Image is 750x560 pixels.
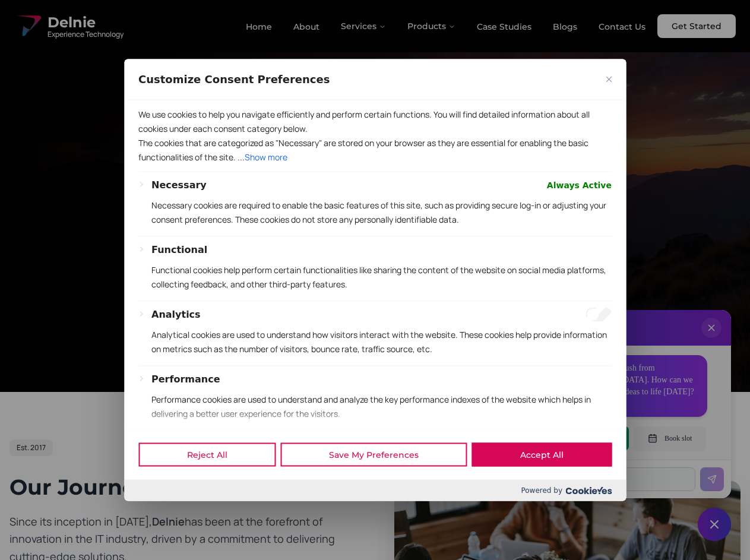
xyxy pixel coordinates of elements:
[471,443,612,467] button: Accept All
[565,486,612,494] img: Cookieyes logo
[138,107,612,135] p: We use cookies to help you navigate efficiently and perform certain functions. You will find deta...
[151,178,207,192] button: Necessary
[138,443,276,467] button: Reject All
[151,392,612,420] p: Performance cookies are used to understand and analyze the key performance indexes of the website...
[138,135,612,164] p: The cookies that are categorized as "Necessary" are stored on your browser as they are essential ...
[586,307,612,321] input: Enable Analytics
[138,72,330,86] span: Customize Consent Preferences
[245,150,287,164] button: Show more
[547,178,612,192] span: Always Active
[606,76,612,82] img: Close
[151,372,220,386] button: Performance
[151,307,201,321] button: Analytics
[151,262,612,291] p: Functional cookies help perform certain functionalities like sharing the content of the website o...
[151,242,207,257] button: Functional
[151,198,612,226] p: Necessary cookies are required to enable the basic features of this site, such as providing secur...
[124,480,626,501] div: Powered by
[280,443,467,467] button: Save My Preferences
[151,327,612,356] p: Analytical cookies are used to understand how visitors interact with the website. These cookies h...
